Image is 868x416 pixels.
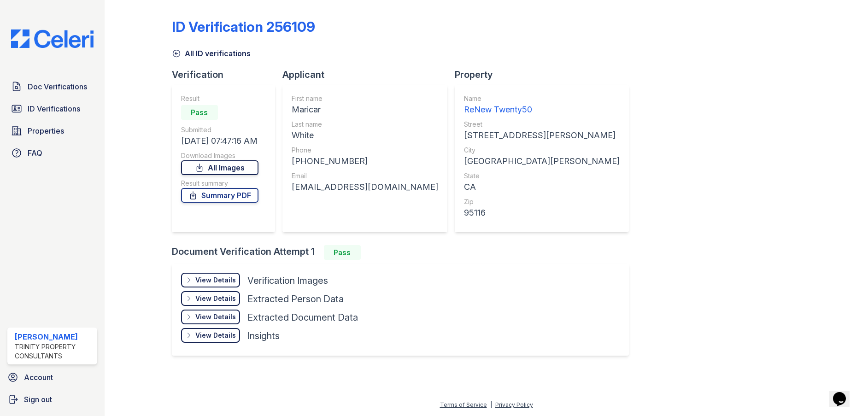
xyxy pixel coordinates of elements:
[464,181,620,193] div: CA
[464,120,620,129] div: Street
[464,94,620,103] div: Name
[195,331,236,340] div: View Details
[455,68,636,81] div: Property
[247,293,344,305] div: Extracted Person Data
[181,188,258,203] a: Summary PDF
[7,144,97,162] a: FAQ
[490,401,492,408] div: |
[28,81,87,92] span: Doc Verifications
[464,171,620,181] div: State
[440,401,487,408] a: Terms of Service
[181,105,218,120] div: Pass
[4,390,101,409] a: Sign out
[292,129,438,142] div: White
[15,342,94,361] div: Trinity Property Consultants
[292,171,438,181] div: Email
[464,94,620,116] a: Name ReNew Twenty50
[464,103,620,116] div: ReNew Twenty50
[172,48,251,59] a: All ID verifications
[181,151,258,160] div: Download Images
[292,94,438,103] div: First name
[181,94,258,103] div: Result
[282,68,455,81] div: Applicant
[292,120,438,129] div: Last name
[15,331,94,342] div: [PERSON_NAME]
[28,125,64,136] span: Properties
[292,155,438,168] div: [PHONE_NUMBER]
[24,372,53,383] span: Account
[292,146,438,155] div: Phone
[292,181,438,193] div: [EMAIL_ADDRESS][DOMAIN_NAME]
[4,368,101,387] a: Account
[464,197,620,206] div: Zip
[28,103,80,114] span: ID Verifications
[195,312,236,322] div: View Details
[247,329,280,342] div: Insights
[181,179,258,188] div: Result summary
[181,135,258,147] div: [DATE] 07:47:16 AM
[172,68,282,81] div: Verification
[829,379,859,407] iframe: chat widget
[247,311,358,324] div: Extracted Document Data
[495,401,533,408] a: Privacy Policy
[28,147,42,158] span: FAQ
[172,18,315,35] div: ID Verification 256109
[24,394,52,405] span: Sign out
[4,29,101,48] img: CE_Logo_Blue-a8612792a0a2168367f1c8372b55b34899dd931a85d93a1a3d3e32e68fde9ad4.png
[181,160,258,175] a: All Images
[7,100,97,118] a: ID Verifications
[195,275,236,285] div: View Details
[324,245,361,260] div: Pass
[292,103,438,116] div: Maricar
[247,274,328,287] div: Verification Images
[464,155,620,168] div: [GEOGRAPHIC_DATA][PERSON_NAME]
[195,294,236,303] div: View Details
[464,146,620,155] div: City
[464,206,620,219] div: 95116
[7,122,97,140] a: Properties
[181,125,258,135] div: Submitted
[7,77,97,96] a: Doc Verifications
[172,245,636,260] div: Document Verification Attempt 1
[464,129,620,142] div: [STREET_ADDRESS][PERSON_NAME]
